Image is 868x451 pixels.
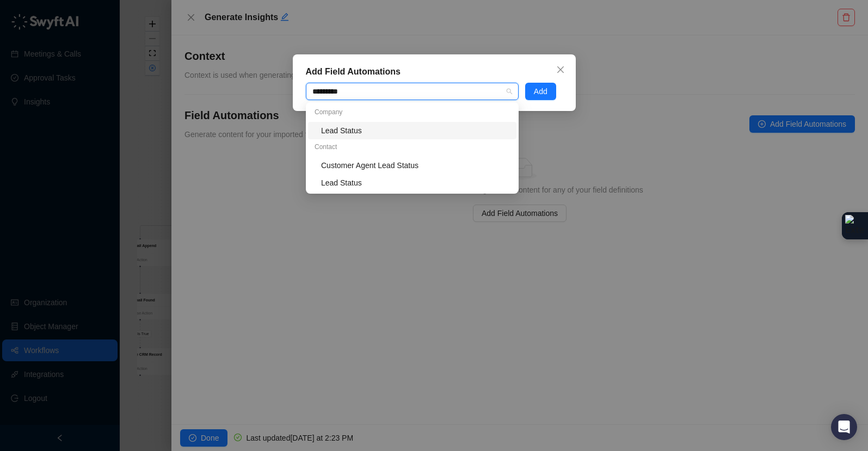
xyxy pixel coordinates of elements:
[556,65,565,74] span: close
[534,85,547,97] span: Add
[321,159,510,171] div: Customer Agent Lead Status
[552,61,569,78] button: Close
[306,65,563,78] div: Add Field Automations
[308,122,516,139] div: Lead Status
[308,174,516,191] div: Lead Status
[308,139,516,157] div: Contact
[321,177,510,189] div: Lead Status
[321,125,510,137] div: Lead Status
[308,157,516,174] div: Customer Agent Lead Status
[845,215,865,237] img: Extension Icon
[525,83,556,100] button: Add
[308,104,516,122] div: Company
[831,414,857,440] div: Open Intercom Messenger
